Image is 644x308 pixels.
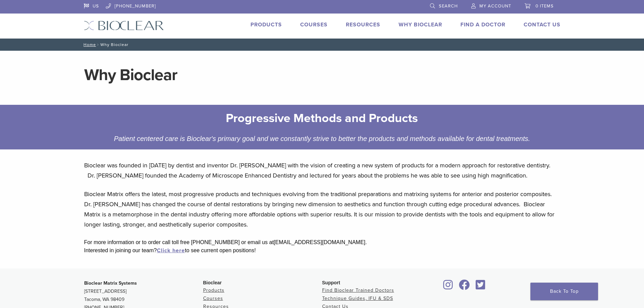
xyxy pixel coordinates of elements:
[530,283,598,300] a: Back To Top
[84,21,164,30] img: Bioclear
[251,21,282,28] a: Products
[84,189,560,230] p: Bioclear Matrix offers the latest, most progressive products and techniques evolving from the tra...
[479,3,511,9] span: My Account
[84,280,137,286] strong: Bioclear Matrix Systems
[84,67,560,83] h1: Why Bioclear
[300,21,328,28] a: Courses
[457,284,472,290] a: Bioclear
[96,43,100,46] span: /
[113,110,532,126] h2: Progressive Methods and Products
[108,133,537,144] div: Patient centered care is Bioclear's primary goal and we constantly strive to better the products ...
[79,39,566,51] nav: Why Bioclear
[203,280,222,285] span: Bioclear
[346,21,380,28] a: Resources
[524,21,560,28] a: Contact Us
[157,247,185,254] a: Click here
[474,284,488,290] a: Bioclear
[322,280,340,285] span: Support
[322,295,393,301] a: Technique Guides, IFU & SDS
[203,295,223,301] a: Courses
[81,42,96,47] a: Home
[399,21,442,28] a: Why Bioclear
[460,21,505,28] a: Find A Doctor
[439,3,458,9] span: Search
[535,3,554,9] span: 0 items
[203,287,224,293] a: Products
[84,160,560,181] p: Bioclear was founded in [DATE] by dentist and inventor Dr. [PERSON_NAME] with the vision of creat...
[84,238,560,246] div: For more information or to order call toll free [PHONE_NUMBER] or email us at [EMAIL_ADDRESS][DOM...
[322,287,394,293] a: Find Bioclear Trained Doctors
[441,284,455,290] a: Bioclear
[84,246,560,255] div: Interested in joining our team? to see current open positions!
